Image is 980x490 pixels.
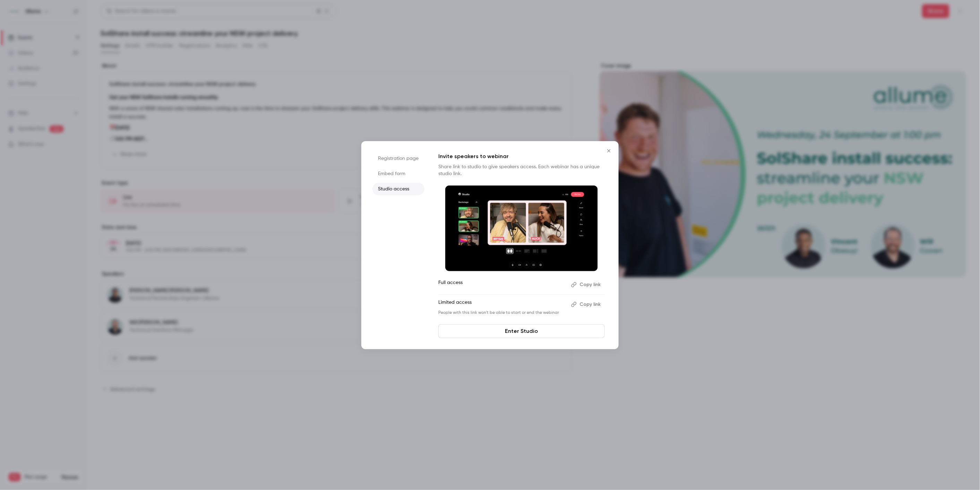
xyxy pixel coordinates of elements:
[438,299,566,310] p: Limited access
[438,310,566,316] p: People with this link won't be able to start or end the webinar
[372,152,424,165] li: Registration page
[372,167,424,180] li: Embed form
[602,144,616,158] button: Close
[438,163,605,177] p: Share link to studio to give speakers access. Each webinar has a unique studio link.
[445,186,598,272] img: Invite speakers to webinar
[568,279,605,290] button: Copy link
[438,324,605,338] a: Enter Studio
[372,183,424,195] li: Studio access
[568,299,605,310] button: Copy link
[438,279,566,290] p: Full access
[438,152,605,161] p: Invite speakers to webinar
